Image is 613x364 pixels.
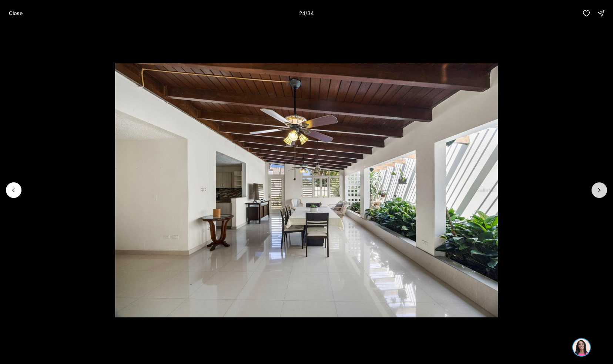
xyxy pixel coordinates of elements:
[4,6,27,21] button: Close
[6,182,21,198] button: Previous slide
[4,4,21,21] img: be3d4b55-7850-4bcb-9297-a2f9cd376e78.png
[299,10,314,16] p: 24 / 34
[592,182,607,198] button: Next slide
[9,10,23,16] p: Close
